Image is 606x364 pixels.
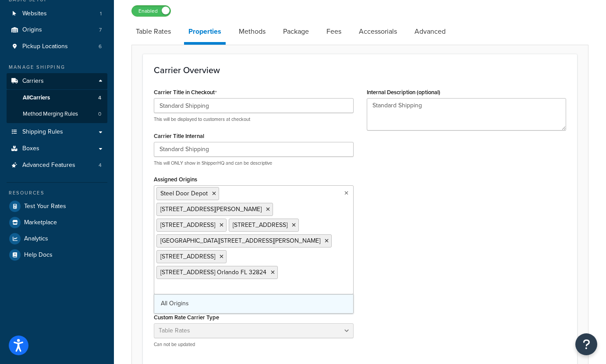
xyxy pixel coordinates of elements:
[22,145,39,152] span: Boxes
[7,6,107,22] a: Websites1
[154,314,219,321] label: Custom Rate Carrier Type
[100,10,102,18] span: 1
[184,21,226,45] a: Properties
[161,299,189,308] span: All Origins
[22,128,63,136] span: Shipping Rules
[160,189,208,198] span: Steel Door Depot
[154,294,353,313] a: All Origins
[7,198,107,214] a: Test Your Rates
[154,133,204,139] label: Carrier Title Internal
[160,252,215,261] span: [STREET_ADDRESS]
[24,219,57,226] span: Marketplace
[24,251,53,259] span: Help Docs
[154,160,354,166] p: This will ONLY show in ShipperHQ and can be descriptive
[354,21,401,42] a: Accessorials
[7,157,107,173] li: Advanced Features
[154,89,217,96] label: Carrier Title in Checkout
[22,10,47,18] span: Websites
[279,21,313,42] a: Package
[7,73,107,89] a: Carriers
[7,124,107,140] a: Shipping Rules
[131,21,175,42] a: Table Rates
[24,235,48,243] span: Analytics
[7,39,107,55] a: Pickup Locations6
[234,21,270,42] a: Methods
[24,203,66,210] span: Test Your Rates
[7,6,107,22] li: Websites
[7,106,107,122] a: Method Merging Rules0
[233,220,287,230] span: [STREET_ADDRESS]
[7,247,107,263] a: Help Docs
[160,220,215,230] span: [STREET_ADDRESS]
[99,162,102,169] span: 4
[7,39,107,55] li: Pickup Locations
[154,176,197,183] label: Assigned Origins
[7,22,107,38] li: Origins
[7,64,107,71] div: Manage Shipping
[154,116,354,123] p: This will be displayed to customers at checkout
[7,215,107,230] a: Marketplace
[367,89,440,95] label: Internal Description (optional)
[7,231,107,247] a: Analytics
[7,141,107,157] a: Boxes
[98,110,101,118] span: 0
[160,268,266,277] span: [STREET_ADDRESS] Orlando FL 32824
[7,106,107,122] li: Method Merging Rules
[132,6,170,16] label: Enabled
[160,236,320,245] span: [GEOGRAPHIC_DATA][STREET_ADDRESS][PERSON_NAME]
[7,157,107,173] a: Advanced Features4
[160,205,262,214] span: [STREET_ADDRESS][PERSON_NAME]
[367,98,567,131] textarea: Standard Shipping
[410,21,450,42] a: Advanced
[7,90,107,106] a: AllCarriers4
[22,26,42,34] span: Origins
[7,189,107,197] div: Resources
[99,43,102,50] span: 6
[22,78,44,85] span: Carriers
[322,21,346,42] a: Fees
[22,43,68,50] span: Pickup Locations
[154,341,354,348] p: Can not be updated
[23,110,78,118] span: Method Merging Rules
[7,73,107,123] li: Carriers
[575,333,597,355] button: Open Resource Center
[7,22,107,38] a: Origins7
[23,94,50,102] span: All Carriers
[99,26,102,34] span: 7
[154,65,566,75] h3: Carrier Overview
[98,94,101,102] span: 4
[22,162,75,169] span: Advanced Features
